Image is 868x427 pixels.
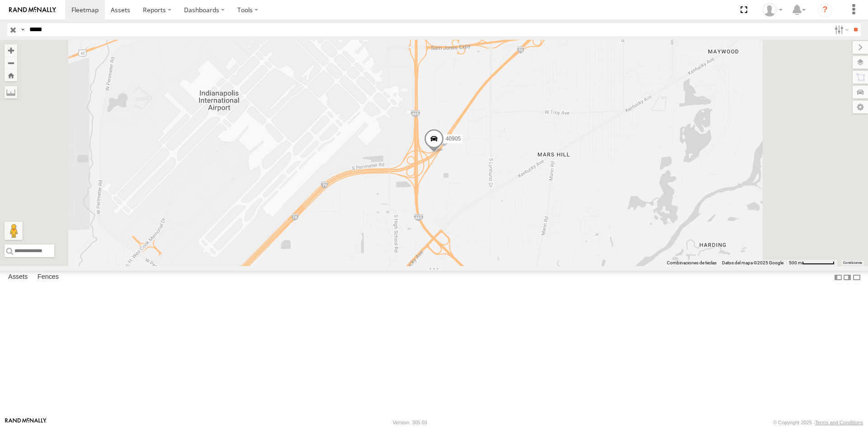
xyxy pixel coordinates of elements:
[722,260,783,265] span: Datos del mapa ©2025 Google
[19,23,26,36] label: Search Query
[834,271,843,284] label: Dock Summary Table to the Left
[759,3,786,17] div: Andrea Morales
[5,69,17,81] button: Zoom Home
[4,271,32,284] label: Assets
[815,420,863,425] a: Terms and Conditions
[33,271,63,284] label: Fences
[5,86,17,99] label: Measure
[5,44,17,56] button: Zoom in
[789,260,802,265] span: 500 m
[9,7,56,13] img: rand-logo.svg
[5,418,47,427] a: Visit our Website
[773,420,863,425] div: © Copyright 2025 -
[5,56,17,69] button: Zoom out
[853,101,868,113] label: Map Settings
[393,420,427,425] div: Version: 305.03
[786,260,837,266] button: Escala del mapa: 500 m por 68 píxeles
[667,260,717,266] button: Combinaciones de teclas
[843,271,852,284] label: Dock Summary Table to the Right
[831,23,850,36] label: Search Filter Options
[5,222,23,240] button: Arrastra el hombrecito naranja al mapa para abrir Street View
[843,261,862,265] a: Condiciones
[852,271,861,284] label: Hide Summary Table
[446,136,461,142] span: 40905
[818,3,832,17] i: ?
